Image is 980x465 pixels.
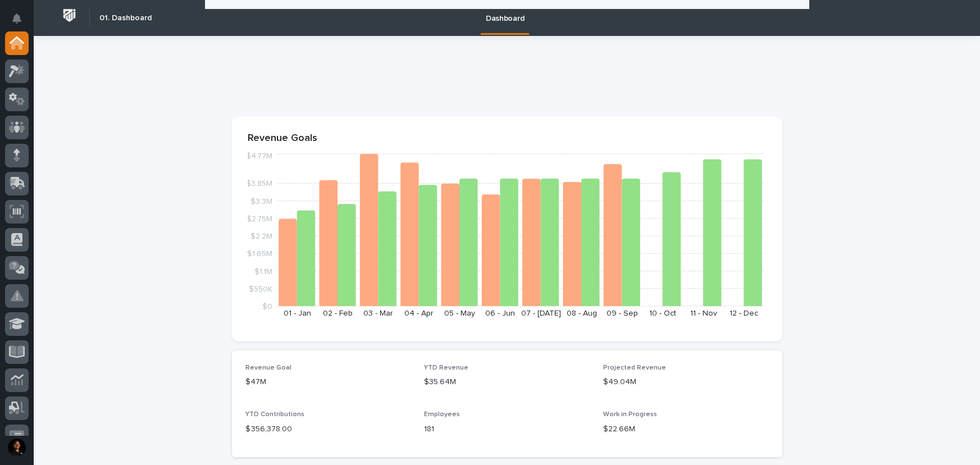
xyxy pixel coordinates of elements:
p: $22.66M [603,423,769,435]
span: Projected Revenue [603,364,666,371]
div: Notifications [14,13,29,31]
img: Workspace Logo [59,5,80,26]
text: 06 - Jun [485,309,515,317]
span: YTD Contributions [245,411,304,418]
text: 09 - Sep [606,309,637,317]
p: 181 [424,423,590,435]
span: Revenue Goal [245,364,291,371]
tspan: $4.77M [246,153,272,161]
text: 07 - [DATE] [521,309,560,317]
tspan: $2.75M [247,215,272,223]
button: users-avatar [5,436,29,459]
text: 02 - Feb [323,309,353,317]
button: Notifications [5,7,29,30]
span: Work in Progress [603,411,657,418]
tspan: $3.3M [250,198,272,206]
text: 11 - Nov [690,309,717,317]
tspan: $550K [249,285,272,293]
p: Revenue Goals [248,133,767,145]
p: $47M [245,376,411,388]
tspan: $1.1M [254,268,272,276]
text: 05 - May [444,309,475,317]
tspan: $1.65M [247,250,272,258]
text: 10 - Oct [649,309,676,317]
text: 01 - Jan [283,309,311,317]
text: 03 - Mar [363,309,393,317]
p: $ 356,378.00 [245,423,411,435]
text: 08 - Aug [566,309,596,317]
text: 12 - Dec [730,309,758,317]
h2: 01. Dashboard [99,13,152,23]
p: $49.04M [603,376,769,388]
text: 04 - Apr [404,309,434,317]
tspan: $3.85M [246,180,272,188]
tspan: $2.2M [250,233,272,240]
p: $35.64M [424,376,590,388]
span: Employees [424,411,460,418]
span: YTD Revenue [424,364,468,371]
tspan: $0 [262,303,272,311]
